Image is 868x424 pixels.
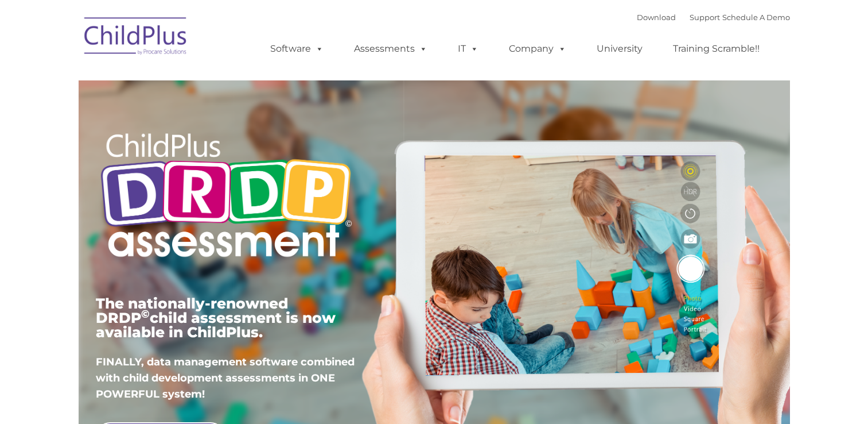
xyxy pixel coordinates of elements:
[342,37,439,60] a: Assessments
[722,13,790,22] a: Schedule A Demo
[637,13,790,22] font: |
[446,37,490,60] a: IT
[96,295,336,341] span: The nationally-renowned DRDP child assessment is now available in ChildPlus.
[259,37,335,60] a: Software
[497,37,578,60] a: Company
[96,356,355,400] span: FINALLY, data management software combined with child development assessments in ONE POWERFUL sys...
[637,13,676,22] a: Download
[96,118,356,276] img: Copyright - DRDP Logo Light
[79,9,193,67] img: ChildPlus by Procare Solutions
[690,13,720,22] a: Support
[661,37,771,60] a: Training Scramble!!
[141,307,150,321] sup: ©
[585,37,654,60] a: University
